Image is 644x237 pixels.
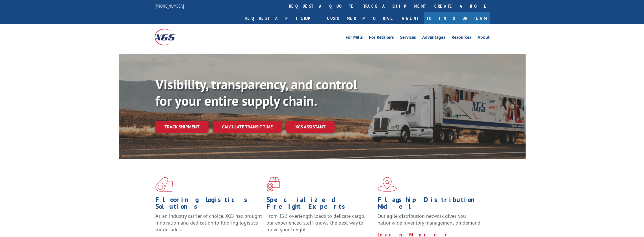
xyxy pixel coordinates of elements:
[155,196,262,213] h1: Flooring Logistics Solutions
[155,3,184,9] a: [PHONE_NUMBER]
[396,12,424,24] a: Agent
[155,177,173,192] img: xgs-icon-total-supply-chain-intelligence-red
[378,213,482,226] span: Our agile distribution network gives you nationwide inventory management on demand.
[323,12,396,24] a: Customer Portal
[452,35,471,41] a: Resources
[286,121,335,133] a: XGS ASSISTANT
[369,35,394,41] a: For Retailers
[241,12,323,24] a: Request a pickup
[424,12,490,24] a: Join Our Team
[400,35,416,41] a: Services
[478,35,490,41] a: About
[422,35,445,41] a: Advantages
[378,177,397,192] img: xgs-icon-flagship-distribution-model-red
[155,76,357,109] b: Visibility, transparency, and control for your entire supply chain.
[155,121,209,133] a: Track shipment
[378,196,484,213] h1: Flagship Distribution Model
[155,213,262,233] span: As an industry carrier of choice, XGS has brought innovation and dedication to flooring logistics...
[266,177,280,192] img: xgs-icon-focused-on-flooring-red
[346,35,363,41] a: For Mills
[213,121,282,133] a: Calculate transit time
[266,196,373,213] h1: Specialized Freight Experts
